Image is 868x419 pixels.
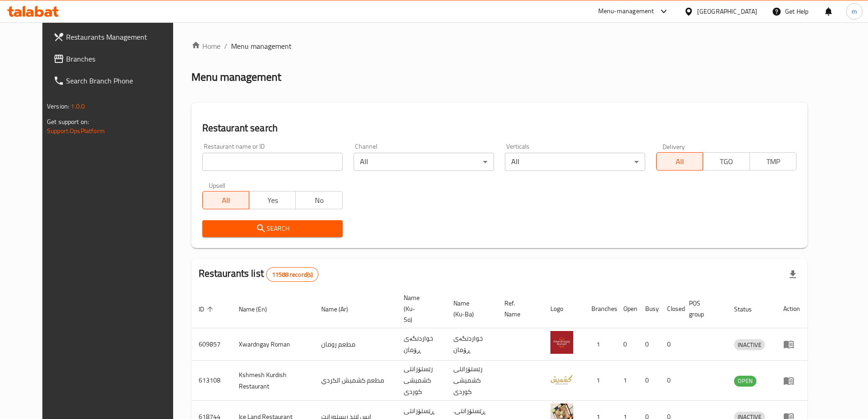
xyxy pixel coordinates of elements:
[253,194,292,207] span: Yes
[446,328,497,361] td: خواردنگەی ڕۆمان
[396,361,446,401] td: رێستۆرانتی کشمیشى كوردى
[66,31,180,42] span: Restaurants Management
[616,361,638,401] td: 1
[267,270,318,279] span: 11588 record(s)
[660,361,682,401] td: 0
[598,6,654,17] div: Menu-management
[707,155,746,168] span: TGO
[656,152,703,171] button: All
[734,304,764,315] span: Status
[231,41,292,52] span: Menu management
[703,152,750,171] button: TGO
[697,6,757,16] div: [GEOGRAPHIC_DATA]
[46,70,187,92] a: Search Branch Phone
[660,155,699,168] span: All
[638,361,660,401] td: 0
[584,361,616,401] td: 1
[191,328,231,361] td: 609857
[734,340,765,350] span: INACTIVE
[660,290,682,328] th: Closed
[210,223,335,234] span: Search
[404,292,435,325] span: Name (Ku-So)
[199,304,216,315] span: ID
[295,191,342,209] button: No
[550,331,573,354] img: Xwardngay Roman
[47,116,89,128] span: Get support on:
[314,361,396,401] td: مطعم كشميش الكردي
[453,298,486,320] span: Name (Ku-Ba)
[249,191,296,209] button: Yes
[266,267,318,282] div: Total records count
[47,125,105,137] a: Support.OpsPlatform
[231,361,314,401] td: Kshmesh Kurdish Restaurant
[616,290,638,328] th: Open
[191,361,231,401] td: 613108
[209,182,226,188] label: Upsell
[396,328,446,361] td: خواردنگەی ڕۆمان
[46,48,187,70] a: Branches
[202,191,249,209] button: All
[199,267,319,282] h2: Restaurants list
[782,264,804,285] div: Export file
[202,121,796,135] h2: Restaurant search
[638,328,660,361] td: 0
[321,304,360,315] span: Name (Ar)
[584,290,616,328] th: Branches
[852,6,857,16] span: m
[47,100,69,112] span: Version:
[660,328,682,361] td: 0
[231,328,314,361] td: Xwardngay Roman
[543,290,584,328] th: Logo
[354,153,494,171] div: All
[239,304,279,315] span: Name (En)
[783,339,800,350] div: Menu
[206,194,246,207] span: All
[776,290,807,328] th: Action
[638,290,660,328] th: Busy
[66,75,180,86] span: Search Branch Phone
[191,70,281,84] h2: Menu management
[314,328,396,361] td: مطعم رومان
[66,53,180,64] span: Branches
[71,100,85,112] span: 1.0.0
[734,376,756,387] div: OPEN
[191,41,807,52] nav: breadcrumb
[689,298,716,320] span: POS group
[616,328,638,361] td: 0
[550,367,573,390] img: Kshmesh Kurdish Restaurant
[505,153,645,171] div: All
[202,220,343,237] button: Search
[504,298,532,320] span: Ref. Name
[754,155,793,168] span: TMP
[783,375,800,386] div: Menu
[202,153,343,171] input: Search for restaurant name or ID..
[663,143,685,150] label: Delivery
[224,41,227,52] li: /
[734,376,756,386] span: OPEN
[46,26,187,48] a: Restaurants Management
[750,152,796,171] button: TMP
[584,328,616,361] td: 1
[191,41,221,52] a: Home
[299,194,339,207] span: No
[446,361,497,401] td: رێستۆرانتی کشمیشى كوردى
